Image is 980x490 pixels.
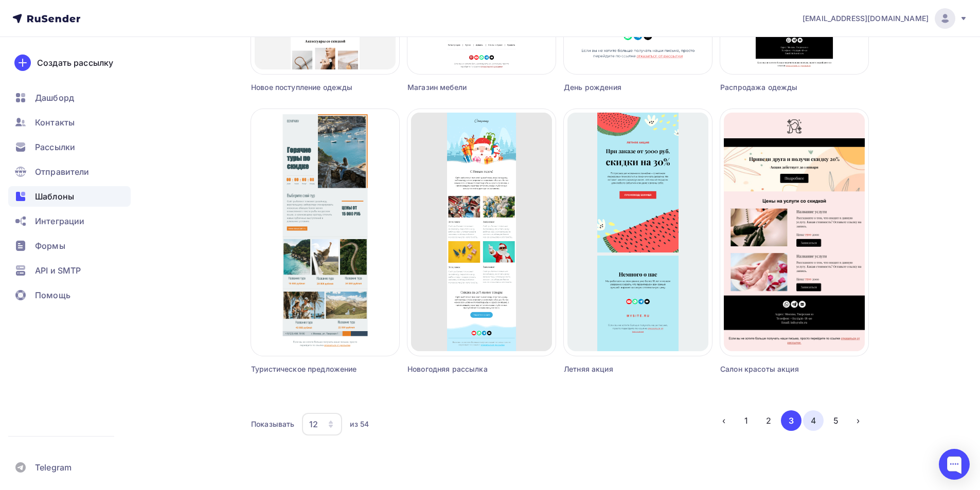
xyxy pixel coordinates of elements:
[826,410,846,431] button: Go to page 5
[736,410,757,431] button: Go to page 1
[803,8,968,29] a: [EMAIL_ADDRESS][DOMAIN_NAME]
[35,166,90,178] span: Отправители
[803,410,824,431] button: Go to page 4
[251,419,294,429] div: Показывать
[848,410,868,431] button: Go to next page
[8,186,131,207] a: Шаблоны
[251,364,362,374] div: Туристическое предложение
[35,92,74,104] span: Дашборд
[8,112,131,133] a: Контакты
[720,364,831,374] div: Салон красоты акция
[714,410,868,431] ul: Pagination
[407,364,519,374] div: Новогодняя рассылка
[35,141,75,153] span: Рассылки
[35,461,72,474] span: Telegram
[35,215,84,227] span: Интеграции
[803,13,929,24] span: [EMAIL_ADDRESS][DOMAIN_NAME]
[407,82,519,93] div: Магазин мебели
[758,410,779,431] button: Go to page 2
[564,364,675,374] div: Летняя акция
[720,82,831,93] div: Распродажа одежды
[8,235,131,256] a: Формы
[564,82,675,93] div: День рождения
[8,137,131,157] a: Рассылки
[35,116,75,129] span: Контакты
[37,57,113,69] div: Создать рассылку
[714,410,734,431] button: Go to previous page
[251,82,362,93] div: Новое поступление одежды
[350,419,369,429] div: из 54
[8,87,131,108] a: Дашборд
[35,240,65,252] span: Формы
[35,190,74,203] span: Шаблоны
[781,410,801,431] button: Go to page 3
[309,418,318,430] div: 12
[35,264,81,277] span: API и SMTP
[35,289,70,301] span: Помощь
[8,161,131,182] a: Отправители
[301,412,343,436] button: 12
